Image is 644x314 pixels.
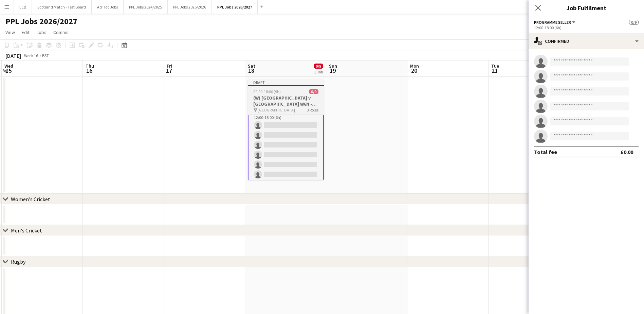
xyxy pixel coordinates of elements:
app-card-role: Programme Seller0/612:00-18:00 (6h) [248,108,324,182]
span: Sat [248,63,255,69]
span: Comms [53,29,69,35]
span: Jobs [36,29,47,35]
span: 21 [490,67,499,74]
span: Week 16 [22,53,39,58]
span: Tue [491,63,499,69]
div: Draft [248,80,324,85]
div: Total fee [534,149,557,155]
span: 0/9 [314,64,323,69]
span: Mon [410,63,419,69]
a: Comms [51,28,71,37]
a: Edit [19,28,32,37]
div: £0.00 [621,149,633,155]
span: Wed [4,63,13,69]
h1: PPL Jobs 2026/2027 [5,16,77,27]
span: 20 [409,67,419,74]
span: View [5,29,15,35]
span: Programme Seller [534,20,571,25]
div: Women's Cricket [11,196,50,203]
span: Sun [329,63,337,69]
div: Rugby [11,258,25,265]
span: 18 [247,67,255,74]
span: Thu [86,63,94,69]
div: 12:00-18:00 (6h) [534,25,639,30]
span: 19 [328,67,337,74]
span: 15 [3,67,13,74]
button: ECB [14,0,32,14]
span: 0/9 [629,20,639,25]
h3: Job Fulfilment [529,3,644,12]
span: 16 [85,67,94,74]
a: View [3,28,18,37]
button: Programme Seller [534,20,576,25]
div: [DATE] [5,52,21,59]
div: Confirmed [529,33,644,49]
span: [GEOGRAPHIC_DATA] [258,107,295,112]
button: PPL Jobs 2024/2025 [124,0,168,14]
app-job-card: Draft09:00-18:00 (9h)0/9(W) [GEOGRAPHIC_DATA] v [GEOGRAPHIC_DATA] W6N - 13:30 [GEOGRAPHIC_DATA]3 ... [248,80,324,180]
button: Ad Hoc Jobs [92,0,124,14]
button: PPL Jobs 2026/2027 [212,0,258,14]
span: 0/9 [309,89,318,94]
div: Men's Cricket [11,227,42,234]
div: 1 Job [314,69,323,74]
span: 17 [166,67,172,74]
span: 3 Roles [307,107,318,112]
button: Scotland Match - Test Board [32,0,92,14]
h3: (W) [GEOGRAPHIC_DATA] v [GEOGRAPHIC_DATA] W6N - 13:30 [248,95,324,107]
span: 09:00-18:00 (9h) [253,89,281,94]
span: Fri [167,63,172,69]
div: BST [42,53,49,58]
a: Jobs [34,28,49,37]
button: PPL Jobs 2025/2026 [168,0,212,14]
span: Edit [22,29,30,35]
